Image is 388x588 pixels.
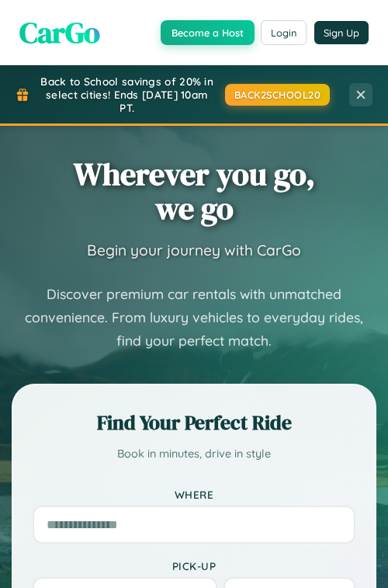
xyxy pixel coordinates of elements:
button: BACK2SCHOOL20 [225,84,331,106]
label: Pick-up [33,559,355,572]
span: CarGo [19,12,100,53]
p: Book in minutes, drive in style [33,444,355,464]
h2: Find Your Perfect Ride [33,409,355,437]
button: Become a Host [161,20,255,45]
label: Where [33,488,355,501]
p: Discover premium car rentals with unmatched convenience. From luxury vehicles to everyday rides, ... [12,283,376,353]
h3: Begin your journey with CarGo [87,241,301,259]
button: Login [261,20,307,45]
span: Back to School savings of 20% in select cities! Ends [DATE] 10am PT. [37,75,217,114]
h1: Wherever you go, we go [74,157,315,225]
button: Sign Up [314,21,369,44]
